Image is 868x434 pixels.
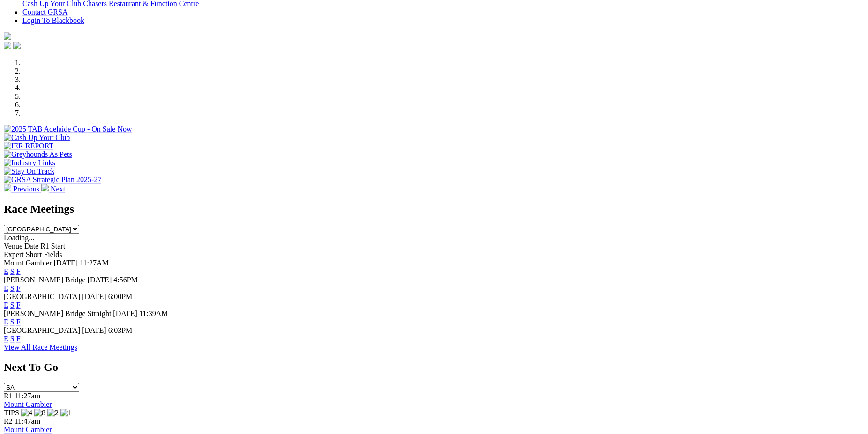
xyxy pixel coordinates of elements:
h2: Next To Go [4,361,864,374]
img: 2 [47,409,59,417]
a: Previous [4,185,41,193]
span: [PERSON_NAME] Bridge Straight [4,309,111,317]
img: 2025 TAB Adelaide Cup - On Sale Now [4,125,132,133]
span: [DATE] [113,309,137,317]
img: Greyhounds As Pets [4,150,72,159]
span: R2 [4,417,13,425]
span: [DATE] [54,259,78,267]
span: [PERSON_NAME] Bridge [4,276,86,284]
a: View All Race Meetings [4,343,77,351]
span: 11:27AM [80,259,109,267]
span: R1 Start [40,242,65,250]
a: S [10,318,15,326]
span: [DATE] [82,326,106,334]
span: Loading... [4,234,34,242]
span: TIPS [4,409,19,417]
span: R1 [4,392,13,400]
span: Mount Gambier [4,259,52,267]
img: chevron-right-pager-white.svg [41,184,49,191]
img: 1 [60,409,72,417]
a: Login To Blackbook [22,16,84,24]
img: twitter.svg [13,42,21,49]
img: GRSA Strategic Plan 2025-27 [4,176,101,184]
span: Fields [44,250,62,258]
span: Expert [4,250,24,258]
span: 6:00PM [108,293,133,301]
span: Date [24,242,38,250]
a: Mount Gambier [4,426,52,434]
span: 11:27am [15,392,40,400]
a: F [16,284,21,292]
img: facebook.svg [4,42,11,49]
a: F [16,267,21,275]
a: E [4,267,8,275]
img: Stay On Track [4,167,54,176]
img: 4 [21,409,32,417]
span: 4:56PM [113,276,138,284]
img: Cash Up Your Club [4,133,70,142]
img: Industry Links [4,159,55,167]
h2: Race Meetings [4,203,864,215]
a: F [16,301,21,309]
a: S [10,335,15,343]
a: Next [41,185,65,193]
a: S [10,301,15,309]
a: E [4,284,8,292]
a: S [10,284,15,292]
a: E [4,301,8,309]
img: logo-grsa-white.png [4,32,11,40]
span: [DATE] [88,276,112,284]
span: Next [51,185,65,193]
a: E [4,318,8,326]
a: Mount Gambier [4,400,52,408]
img: IER REPORT [4,142,53,150]
span: Short [26,250,42,258]
span: [GEOGRAPHIC_DATA] [4,326,80,334]
span: [GEOGRAPHIC_DATA] [4,293,80,301]
span: [DATE] [82,293,106,301]
span: 6:03PM [108,326,133,334]
a: F [16,335,21,343]
span: Venue [4,242,22,250]
a: Contact GRSA [22,8,67,16]
img: 8 [34,409,45,417]
a: S [10,267,15,275]
span: 11:39AM [139,309,168,317]
span: 11:47am [15,417,40,425]
img: chevron-left-pager-white.svg [4,184,11,191]
a: E [4,335,8,343]
a: F [16,318,21,326]
span: Previous [13,185,39,193]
